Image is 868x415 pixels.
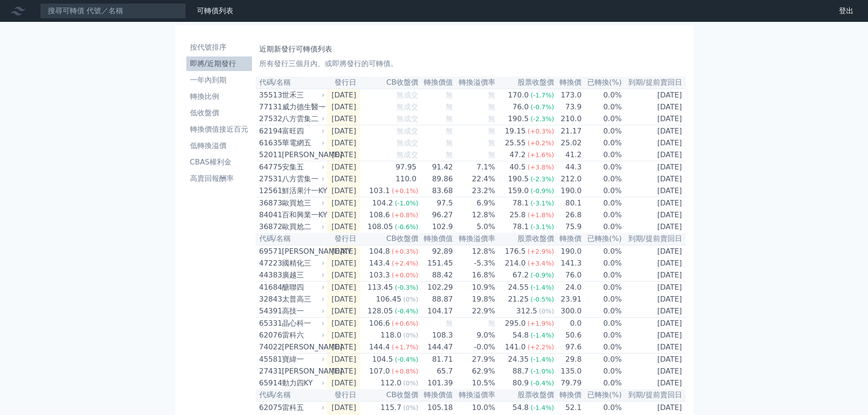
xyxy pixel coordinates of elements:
[622,282,686,294] td: [DATE]
[528,343,554,351] span: (+2.2%)
[555,293,582,305] td: 23.91
[282,102,323,113] div: 威力德生醫一
[555,269,582,282] td: 76.0
[503,138,528,149] div: 25.55
[395,307,418,315] span: (-0.4%)
[530,223,554,231] span: (-3.1%)
[453,293,496,305] td: 19.8%
[555,221,582,233] td: 75.9
[555,257,582,269] td: 141.3
[530,284,554,291] span: (-1.4%)
[528,260,554,267] span: (+3.4%)
[259,113,280,124] div: 27532
[622,341,686,354] td: [DATE]
[419,257,453,269] td: 151.45
[530,296,554,303] span: (-0.5%)
[446,102,453,111] span: 無
[186,108,252,118] li: 低收盤價
[622,245,686,257] td: [DATE]
[446,91,453,99] span: 無
[530,332,554,339] span: (-1.4%)
[419,197,453,210] td: 97.5
[453,185,496,197] td: 23.2%
[555,113,582,125] td: 210.0
[419,329,453,341] td: 108.3
[530,175,554,183] span: (-2.3%)
[508,162,528,173] div: 40.5
[453,341,496,354] td: -0.0%
[259,354,280,365] div: 45581
[259,162,280,173] div: 64775
[582,305,622,318] td: 0.0%
[282,138,323,149] div: 華電網五
[394,162,418,173] div: 97.95
[622,101,686,113] td: [DATE]
[370,354,395,365] div: 104.5
[396,102,418,111] span: 無成交
[259,90,280,101] div: 35513
[403,332,418,339] span: (0%)
[488,150,495,159] span: 無
[453,197,496,210] td: 6.9%
[259,185,280,196] div: 12561
[622,221,686,233] td: [DATE]
[419,221,453,233] td: 102.9
[555,209,582,221] td: 26.8
[394,174,418,184] div: 110.0
[186,73,252,87] a: 一年內到期
[582,101,622,113] td: 0.0%
[582,209,622,221] td: 0.0%
[327,293,360,305] td: [DATE]
[506,90,531,101] div: 170.0
[419,77,453,89] th: 轉換價值
[259,306,280,317] div: 54391
[506,294,531,305] div: 21.25
[582,77,622,89] th: 已轉換(%)
[282,306,323,317] div: 高技一
[582,245,622,257] td: 0.0%
[582,137,622,149] td: 0.0%
[367,342,392,353] div: 144.4
[367,185,392,196] div: 103.1
[282,318,323,329] div: 晶心科一
[539,307,554,315] span: (0%)
[392,343,418,351] span: (+1.7%)
[453,282,496,294] td: 10.9%
[453,329,496,341] td: 9.0%
[282,270,323,281] div: 廣越三
[282,126,323,137] div: 富旺四
[327,161,360,174] td: [DATE]
[374,294,403,305] div: 106.45
[555,329,582,341] td: 50.6
[186,173,252,184] li: 高賣回報酬率
[582,125,622,138] td: 0.0%
[508,210,528,220] div: 25.8
[282,246,323,257] div: [PERSON_NAME]KY
[327,125,360,138] td: [DATE]
[555,125,582,138] td: 21.17
[453,257,496,269] td: -5.3%
[367,246,392,257] div: 104.8
[622,329,686,341] td: [DATE]
[453,209,496,221] td: 12.8%
[392,272,418,279] span: (+0.0%)
[453,365,496,377] td: 62.9%
[530,92,554,99] span: (-1.7%)
[360,233,419,245] th: CB收盤價
[282,198,323,209] div: 歐買尬三
[327,89,360,101] td: [DATE]
[327,269,360,282] td: [DATE]
[488,127,495,135] span: 無
[496,77,555,89] th: 股票收盤價
[555,173,582,185] td: 212.0
[186,140,252,151] li: 低轉換溢價
[453,77,496,89] th: 轉換溢價率
[511,330,531,341] div: 54.8
[282,149,323,160] div: [PERSON_NAME]
[622,125,686,138] td: [DATE]
[622,293,686,305] td: [DATE]
[282,342,323,353] div: [PERSON_NAME]
[186,138,252,153] a: 低轉換溢價
[555,149,582,161] td: 41.2
[419,233,453,245] th: 轉換價值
